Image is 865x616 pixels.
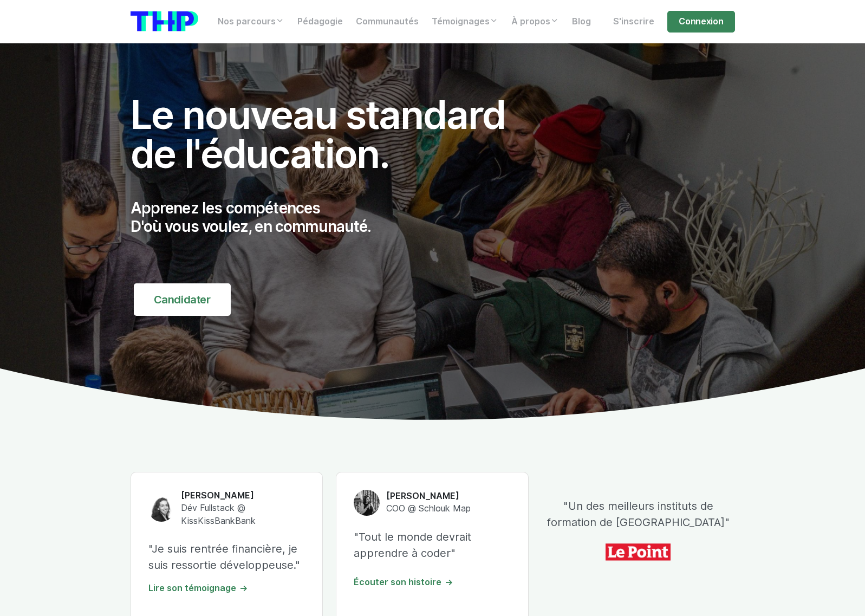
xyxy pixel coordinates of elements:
a: Connexion [667,11,734,33]
span: COO @ Schlouk Map [386,503,471,514]
img: Melisande [354,490,380,516]
a: Blog [565,11,597,33]
a: Lire son témoignage [148,583,248,593]
img: logo [131,11,198,31]
h6: [PERSON_NAME] [386,490,471,502]
p: "Un des meilleurs instituts de formation de [GEOGRAPHIC_DATA]" [542,498,734,530]
span: Dév Fullstack @ KissKissBankBank [181,503,256,526]
a: Témoignages [425,11,505,33]
p: Apprenez les compétences D'où vous voulez, en communauté. [131,199,529,236]
a: Candidater [134,283,231,316]
a: Nos parcours [211,11,291,33]
a: Pédagogie [291,11,349,33]
img: icon [606,539,671,565]
a: S'inscrire [607,11,661,33]
p: "Je suis rentrée financière, je suis ressortie développeuse." [148,541,305,573]
a: À propos [505,11,565,33]
h6: [PERSON_NAME] [181,490,305,502]
a: Communautés [349,11,425,33]
h1: Le nouveau standard de l'éducation. [131,95,529,173]
img: Claire [148,496,174,522]
a: Écouter son histoire [354,577,453,587]
p: "Tout le monde devrait apprendre à coder" [354,529,511,561]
